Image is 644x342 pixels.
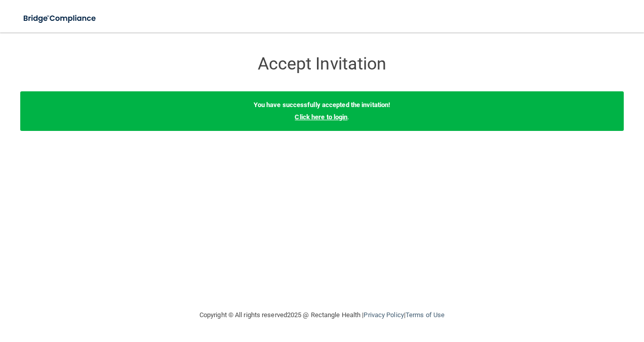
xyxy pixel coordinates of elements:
[20,91,624,131] div: .
[15,8,105,29] img: bridge_compliance_login_screen.278c3ca4.svg
[295,113,347,121] a: Click here to login
[137,299,507,331] div: Copyright © All rights reserved 2025 @ Rectangle Health | |
[137,54,507,73] h3: Accept Invitation
[406,311,445,319] a: Terms of Use
[254,101,391,109] b: You have successfully accepted the invitation!
[364,311,404,319] a: Privacy Policy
